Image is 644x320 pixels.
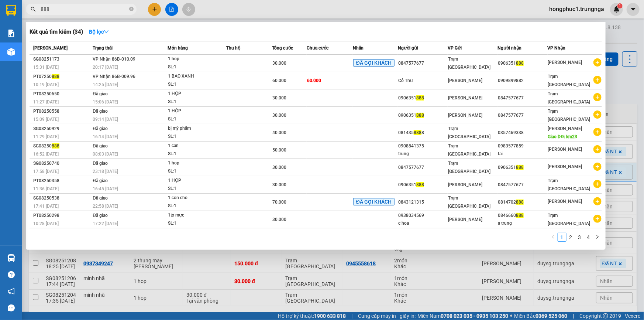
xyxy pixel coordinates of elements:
span: 30.000 [273,95,287,101]
span: VP Nhận 86B-009.96 [93,74,135,79]
span: Trạm [GEOGRAPHIC_DATA] [448,161,490,174]
span: Người gửi [398,45,418,51]
div: SL: 1 [168,63,224,71]
button: left [549,233,558,242]
h3: Kết quả tìm kiếm ( 34 ) [30,28,83,36]
span: plus-circle [593,93,602,101]
div: Cô Thư [398,77,447,85]
div: bị mỹ phâm [168,125,224,133]
span: search [31,7,36,12]
li: Previous Page [549,233,558,242]
a: 4 [585,233,593,241]
div: 1 HỘP [168,177,224,185]
span: plus-circle [593,145,602,153]
div: SG08250740 [33,160,90,167]
div: 0906351 [498,164,547,171]
div: 0938034569 [398,212,447,219]
li: 1 [558,233,566,242]
span: message [8,304,15,312]
span: 40.000 [273,130,287,135]
span: Đã giao [93,91,108,96]
img: solution-icon [7,30,15,37]
div: 0906351 [398,94,447,102]
span: 11:27 [DATE] [33,99,59,105]
span: left [551,235,555,239]
div: SL: 1 [168,81,224,89]
div: 0906351 [398,181,447,189]
span: plus-circle [593,163,602,171]
div: 0983577859 [498,142,547,150]
a: 3 [576,233,584,241]
span: [PERSON_NAME] [448,78,482,83]
div: SL: 1 [168,115,224,123]
span: Trạm [GEOGRAPHIC_DATA] [548,178,590,191]
span: [PERSON_NAME] [548,199,582,204]
span: 15:31 [DATE] [33,65,59,70]
span: 15:09 [DATE] [33,117,59,122]
span: 30.000 [273,165,287,170]
img: warehouse-icon [7,254,15,262]
span: Trạng thái [93,45,113,51]
span: Đã giao [93,161,108,166]
span: [PERSON_NAME] [548,60,582,65]
span: [PERSON_NAME] [33,45,68,51]
span: 20:17 [DATE] [93,65,118,70]
span: 888 [52,143,59,149]
span: question-circle [8,271,15,278]
div: 1 can [168,142,224,150]
span: 30.000 [273,217,287,222]
span: 17:41 [DATE] [33,204,59,209]
span: 17:58 [DATE] [33,169,59,174]
div: 1 HỘP [168,90,224,98]
span: 50.000 [273,147,287,153]
span: Trạm [GEOGRAPHIC_DATA] [448,57,490,70]
span: ĐÃ GỌI KHÁCH [353,198,395,205]
span: 16:45 [DATE] [93,186,118,191]
span: Trạm [GEOGRAPHIC_DATA] [548,91,590,105]
span: [PERSON_NAME] [548,147,582,152]
div: 1 HỘP [168,107,224,115]
div: 1 BAO XANH [168,72,224,81]
span: 888 [52,74,59,79]
span: 30.000 [273,113,287,118]
span: 70.000 [273,200,287,205]
div: 0847577677 [398,164,447,171]
div: 1 con cho [168,194,224,202]
span: plus-circle [593,76,602,84]
div: 0846660 [498,212,547,219]
div: 0909899882 [498,77,547,85]
div: PT08250558 [33,108,90,115]
span: 888 [414,130,421,135]
div: 0847577677 [498,94,547,102]
div: SG08250 [33,142,90,150]
a: 1 [558,233,566,241]
div: 0847577677 [398,59,447,67]
li: 4 [584,233,593,242]
span: 17:22 [DATE] [93,221,118,226]
div: PT08250358 [33,177,90,185]
li: 2 [566,233,575,242]
span: 30.000 [273,182,287,187]
span: 60.000 [307,78,321,83]
span: Tổng cước [272,45,293,51]
span: 16:52 [DATE] [33,152,59,157]
span: [PERSON_NAME] [548,126,582,131]
span: Giao DĐ: km23 [548,134,578,139]
span: Đã giao [93,109,108,114]
input: Tìm tên, số ĐT hoặc mã đơn [41,5,128,13]
span: 23:18 [DATE] [93,169,118,174]
div: 0843121315 [398,198,447,206]
span: Trạm [GEOGRAPHIC_DATA] [548,109,590,122]
span: plus-circle [593,58,602,67]
span: 10:28 [DATE] [33,221,59,226]
span: 30.000 [273,61,287,66]
div: PT07250 [33,73,90,81]
span: 888 [516,213,524,218]
a: 2 [567,233,575,241]
div: 081435 8 [398,129,447,137]
span: Trạm [GEOGRAPHIC_DATA] [548,213,590,226]
strong: Bộ lọc [89,29,109,35]
div: SG08250538 [33,194,90,202]
div: 1 hop [168,55,224,63]
div: SL: 1 [168,185,224,193]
